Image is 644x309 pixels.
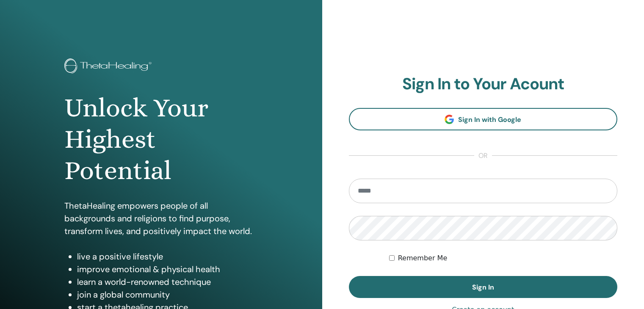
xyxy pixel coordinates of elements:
button: Sign In [349,276,618,298]
a: Sign In with Google [349,108,618,130]
span: Sign In [472,283,494,292]
div: Keep me authenticated indefinitely or until I manually logout [389,253,617,263]
li: learn a world-renowned technique [77,276,258,288]
h1: Unlock Your Highest Potential [64,92,258,187]
li: join a global community [77,288,258,301]
li: improve emotional & physical health [77,263,258,276]
li: live a positive lifestyle [77,250,258,263]
h2: Sign In to Your Acount [349,74,618,94]
label: Remember Me [398,253,448,263]
p: ThetaHealing empowers people of all backgrounds and religions to find purpose, transform lives, a... [64,199,258,237]
span: or [474,151,492,161]
span: Sign In with Google [458,115,521,124]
